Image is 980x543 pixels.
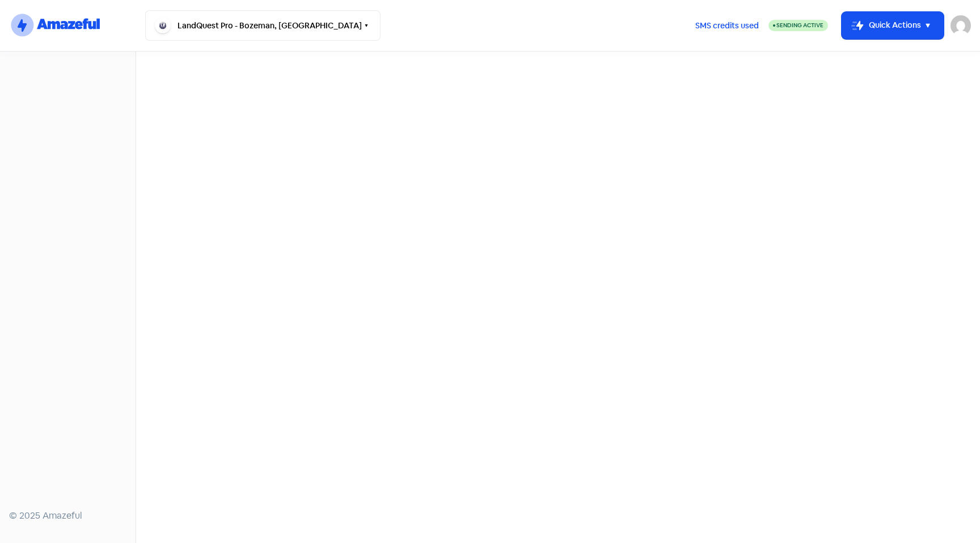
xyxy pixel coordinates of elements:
a: SMS credits used [686,19,768,31]
span: SMS credits used [695,20,759,32]
button: LandQuest Pro - Bozeman, [GEOGRAPHIC_DATA] [145,10,381,41]
div: © 2025 Amazeful [9,509,126,523]
button: Quick Actions [842,12,944,39]
span: Sending Active [776,22,823,29]
a: Sending Active [768,19,828,32]
img: User [951,15,971,36]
